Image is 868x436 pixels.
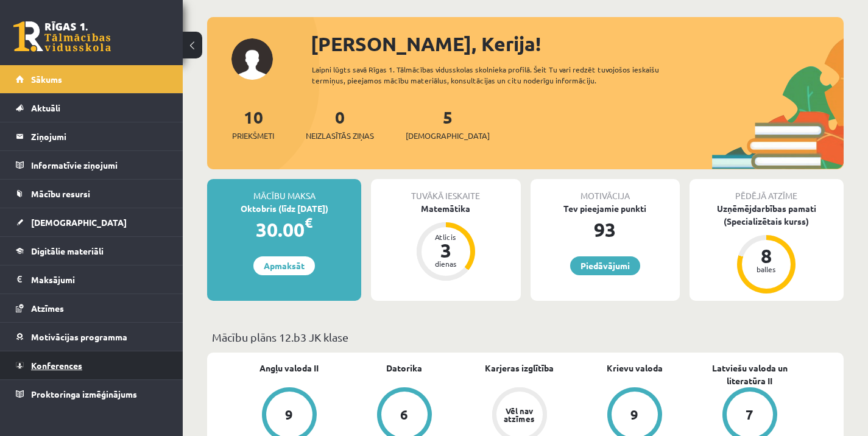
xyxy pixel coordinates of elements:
[485,362,554,374] a: Karjeras izglītība
[428,233,464,241] div: Atlicis
[746,408,753,421] div: 7
[31,188,90,199] span: Mācību resursi
[406,130,490,142] span: [DEMOGRAPHIC_DATA]
[212,329,839,345] p: Mācību plāns 12.b3 JK klase
[31,331,127,342] span: Motivācijas programma
[406,106,490,142] a: 5[DEMOGRAPHIC_DATA]
[690,202,844,295] a: Uzņēmējdarbības pamati (Specializētais kurss) 8 balles
[690,179,844,202] div: Pēdējā atzīme
[690,202,844,228] div: Uzņēmējdarbības pamati (Specializētais kurss)
[371,202,520,215] div: Matemātika
[16,237,168,265] a: Digitālie materiāli
[31,245,104,256] span: Digitālie materiāli
[16,151,168,179] a: Informatīvie ziņojumi
[748,246,785,265] div: 8
[16,294,168,322] a: Atzīmes
[31,122,168,150] legend: Ziņojumi
[31,151,168,179] legend: Informatīvie ziņojumi
[531,215,680,244] div: 93
[16,323,168,351] a: Motivācijas programma
[305,214,312,231] span: €
[306,106,374,142] a: 0Neizlasītās ziņas
[386,362,422,374] a: Datorika
[570,256,640,275] a: Piedāvājumi
[371,202,520,283] a: Matemātika Atlicis 3 dienas
[503,407,537,423] div: Vēl nav atzīmes
[16,180,168,208] a: Mācību resursi
[16,265,168,294] a: Maksājumi
[207,179,361,202] div: Mācību maksa
[531,202,680,215] div: Tev pieejamie punkti
[31,389,137,399] span: Proktoringa izmēģinājums
[207,215,361,244] div: 30.00
[31,217,127,228] span: [DEMOGRAPHIC_DATA]
[31,74,62,85] span: Sākums
[232,130,274,142] span: Priekšmeti
[16,122,168,150] a: Ziņojumi
[31,303,64,314] span: Atzīmes
[607,362,663,374] a: Krievu valoda
[207,202,361,215] div: Oktobris (līdz [DATE])
[16,380,168,408] a: Proktoringa izmēģinājums
[428,260,464,267] div: dienas
[312,64,694,86] div: Laipni lūgts savā Rīgas 1. Tālmācības vidusskolas skolnieka profilā. Šeit Tu vari redzēt tuvojošo...
[259,362,319,374] a: Angļu valoda II
[16,208,168,236] a: [DEMOGRAPHIC_DATA]
[31,102,60,113] span: Aktuāli
[400,408,408,421] div: 6
[16,351,168,379] a: Konferences
[31,360,82,371] span: Konferences
[31,265,168,294] legend: Maksājumi
[531,179,680,202] div: Motivācija
[13,21,111,52] a: Rīgas 1. Tālmācības vidusskola
[630,408,638,421] div: 9
[285,408,293,421] div: 9
[16,65,168,93] a: Sākums
[253,256,315,275] a: Apmaksāt
[311,29,844,58] div: [PERSON_NAME], Kerija!
[428,241,464,260] div: 3
[16,94,168,122] a: Aktuāli
[306,130,374,142] span: Neizlasītās ziņas
[232,106,274,142] a: 10Priekšmeti
[371,179,520,202] div: Tuvākā ieskaite
[692,362,807,387] a: Latviešu valoda un literatūra II
[748,265,785,273] div: balles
